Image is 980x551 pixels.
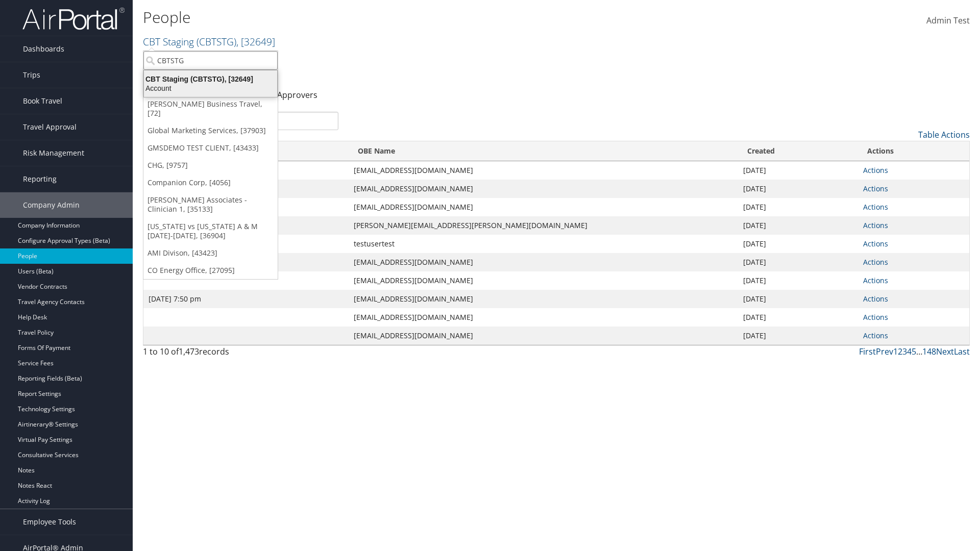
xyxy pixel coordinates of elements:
[876,346,893,357] a: Prev
[898,346,902,357] a: 2
[143,51,278,70] input: Search Accounts
[143,122,278,139] a: Global Marketing Services, [37903]
[23,140,84,166] span: Risk Management
[863,239,888,248] a: Actions
[902,346,907,357] a: 3
[197,35,236,48] span: ( CBTSTG )
[143,244,278,262] a: AMI Divison, [43423]
[143,218,278,244] a: [US_STATE] vs [US_STATE] A & M [DATE]-[DATE], [36904]
[738,327,858,345] td: [DATE]
[23,509,76,535] span: Employee Tools
[912,346,916,357] a: 5
[143,139,278,157] a: GMSDEMO TEST CLIENT, [43433]
[738,216,858,235] td: [DATE]
[863,331,888,340] a: Actions
[863,257,888,267] a: Actions
[143,174,278,191] a: Companion Corp, [4056]
[349,253,738,271] td: [EMAIL_ADDRESS][DOMAIN_NAME]
[859,346,876,357] a: First
[23,62,40,88] span: Trips
[863,165,888,175] a: Actions
[863,275,888,285] a: Actions
[23,166,57,192] span: Reporting
[143,191,278,218] a: [PERSON_NAME] Associates - Clinician 1, [35133]
[143,345,338,363] div: 1 to 10 of records
[23,88,62,114] span: Book Travel
[916,346,922,357] span: …
[349,198,738,216] td: [EMAIL_ADDRESS][DOMAIN_NAME]
[143,157,278,174] a: CHG, [9757]
[138,84,283,93] div: Account
[738,180,858,198] td: [DATE]
[23,192,80,218] span: Company Admin
[738,161,858,180] td: [DATE]
[349,141,738,161] th: OBE Name: activate to sort column ascending
[858,141,969,161] th: Actions
[738,198,858,216] td: [DATE]
[907,346,912,357] a: 4
[143,262,278,279] a: CO Energy Office, [27095]
[349,271,738,290] td: [EMAIL_ADDRESS][DOMAIN_NAME]
[349,308,738,327] td: [EMAIL_ADDRESS][DOMAIN_NAME]
[349,216,738,235] td: [PERSON_NAME][EMAIL_ADDRESS][PERSON_NAME][DOMAIN_NAME]
[138,74,283,84] div: CBT Staging (CBTSTG), [32649]
[863,202,888,212] a: Actions
[349,180,738,198] td: [EMAIL_ADDRESS][DOMAIN_NAME]
[349,161,738,180] td: [EMAIL_ADDRESS][DOMAIN_NAME]
[23,114,77,140] span: Travel Approval
[236,35,275,48] span: , [ 32649 ]
[926,15,970,26] span: Admin Test
[349,327,738,345] td: [EMAIL_ADDRESS][DOMAIN_NAME]
[918,129,970,140] a: Table Actions
[349,290,738,308] td: [EMAIL_ADDRESS][DOMAIN_NAME]
[143,7,694,28] h1: People
[936,346,954,357] a: Next
[863,220,888,230] a: Actions
[954,346,970,357] a: Last
[863,184,888,193] a: Actions
[22,7,125,31] img: airportal-logo.png
[277,89,317,101] a: Approvers
[738,308,858,327] td: [DATE]
[143,95,278,122] a: [PERSON_NAME] Business Travel, [72]
[863,294,888,304] a: Actions
[926,5,970,37] a: Admin Test
[143,35,275,48] a: CBT Staging
[738,271,858,290] td: [DATE]
[179,346,199,357] span: 1,473
[738,141,858,161] th: Created: activate to sort column ascending
[738,235,858,253] td: [DATE]
[893,346,898,357] a: 1
[738,290,858,308] td: [DATE]
[922,346,936,357] a: 148
[349,235,738,253] td: testusertest
[23,36,64,62] span: Dashboards
[863,312,888,322] a: Actions
[143,290,349,308] td: [DATE] 7:50 pm
[738,253,858,271] td: [DATE]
